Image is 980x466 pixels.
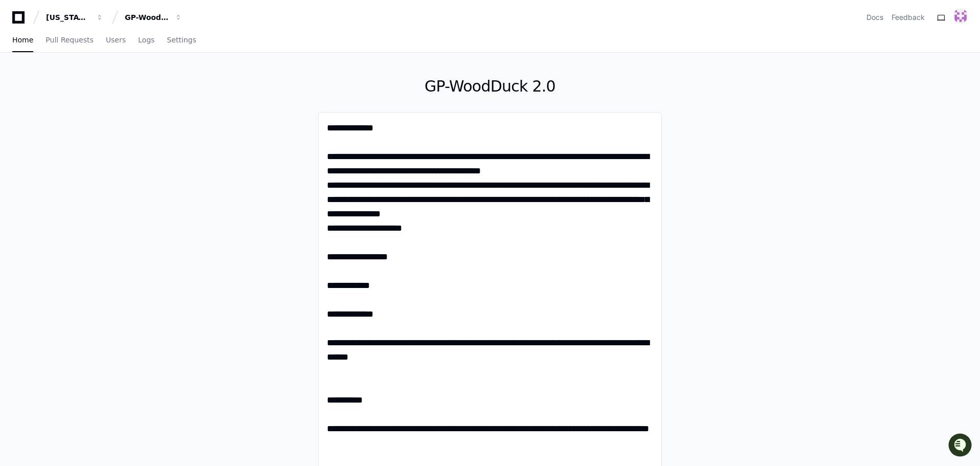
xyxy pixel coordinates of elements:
div: Start new chat [35,76,168,86]
button: Start new chat [174,79,186,92]
span: Logs [138,37,154,43]
span: Pylon [102,107,124,115]
img: PlayerZero [10,10,31,31]
iframe: Open customer support [947,432,975,460]
div: Welcome [10,41,186,57]
a: Users [106,29,126,52]
div: [US_STATE] Pacific [46,12,90,23]
a: Logs [138,29,154,52]
a: Settings [167,29,196,52]
button: [US_STATE] Pacific [42,8,107,27]
img: 177656926 [953,9,968,23]
h1: GP-WoodDuck 2.0 [318,77,662,96]
div: We're available if you need us! [35,86,129,95]
a: Pull Requests [46,29,93,52]
div: GP-WoodDuck 2.0 [125,12,169,23]
span: Settings [167,37,196,43]
img: 1756235613930-3d25f9e4-fa56-45dd-b3ad-e072dfbd1548 [10,76,29,95]
button: GP-WoodDuck 2.0 [121,8,186,27]
span: Home [12,37,33,43]
span: Pull Requests [46,37,93,43]
button: Feedback [892,12,925,23]
span: Users [106,37,126,43]
a: Home [12,29,33,52]
a: Powered byPylon [72,107,124,115]
a: Docs [866,12,883,23]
